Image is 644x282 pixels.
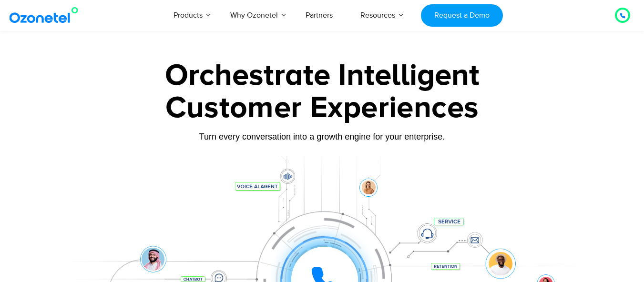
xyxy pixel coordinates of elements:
div: Turn every conversation into a growth engine for your enterprise. [24,131,620,142]
div: Customer Experiences [24,85,620,131]
a: Request a Demo [421,4,502,27]
div: Orchestrate Intelligent [24,60,620,91]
